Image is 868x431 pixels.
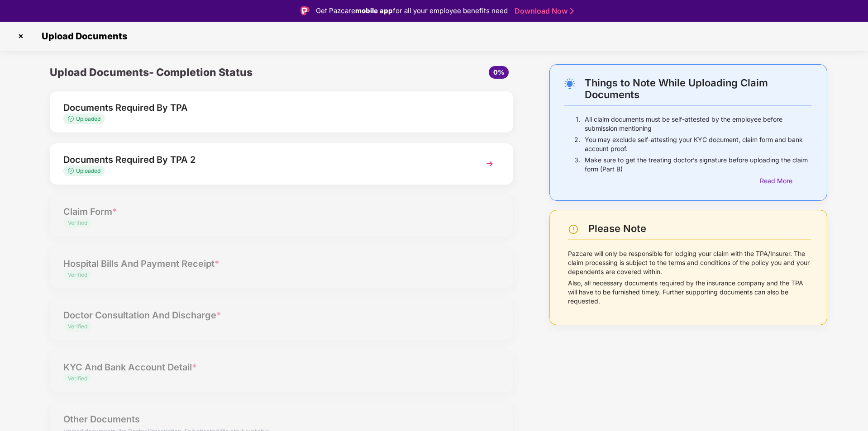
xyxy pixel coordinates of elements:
[570,6,574,16] img: Stroke
[574,135,580,153] p: 2.
[14,29,28,43] img: svg+xml;base64,PHN2ZyBpZD0iQ3Jvc3MtMzJ4MzIiIHhtbG5zPSJodHRwOi8vd3d3LnczLm9yZy8yMDAwL3N2ZyIgd2lkdG...
[568,279,811,306] p: Also, all necessary documents required by the insurance company and the TPA will have to be furni...
[355,6,393,15] strong: mobile app
[33,31,132,42] span: Upload Documents
[482,156,498,172] img: svg+xml;base64,PHN2ZyBpZD0iTmV4dCIgeG1sbnM9Imh0dHA6Ly93d3cudzMub3JnLzIwMDAvc3ZnIiB3aWR0aD0iMzYiIG...
[568,224,579,235] img: svg+xml;base64,PHN2ZyBpZD0iV2FybmluZ18tXzI0eDI0IiBkYXRhLW5hbWU9Ildhcm5pbmcgLSAyNHgyNCIgeG1sbnM9Im...
[585,135,811,153] p: You may exclude self-attesting your KYC document, claim form and bank account proof.
[316,5,508,16] div: Get Pazcare for all your employee benefits need
[585,77,811,100] div: Things to Note While Uploading Claim Documents
[585,156,811,174] p: Make sure to get the treating doctor’s signature before uploading the claim form (Part B)
[515,6,571,16] a: Download Now
[68,116,76,122] img: svg+xml;base64,PHN2ZyB4bWxucz0iaHR0cDovL3d3dy53My5vcmcvMjAwMC9zdmciIHdpZHRoPSIxMy4zMzMiIGhlaWdodD...
[68,168,76,174] img: svg+xml;base64,PHN2ZyB4bWxucz0iaHR0cDovL3d3dy53My5vcmcvMjAwMC9zdmciIHdpZHRoPSIxMy4zMzMiIGhlaWdodD...
[760,176,811,186] div: Read More
[585,115,811,133] p: All claim documents must be self-attested by the employee before submission mentioning
[564,78,575,89] img: svg+xml;base64,PHN2ZyB4bWxucz0iaHR0cDovL3d3dy53My5vcmcvMjAwMC9zdmciIHdpZHRoPSIyNC4wOTMiIGhlaWdodD...
[576,115,580,133] p: 1.
[76,167,100,174] span: Uploaded
[63,152,463,167] div: Documents Required By TPA 2
[588,223,811,235] div: Please Note
[63,100,463,115] div: Documents Required By TPA
[300,6,310,15] img: Logo
[493,68,504,76] span: 0%
[574,156,580,174] p: 3.
[568,249,811,276] p: Pazcare will only be responsible for lodging your claim with the TPA/Insurer. The claim processin...
[76,115,100,122] span: Uploaded
[50,64,359,81] div: Upload Documents- Completion Status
